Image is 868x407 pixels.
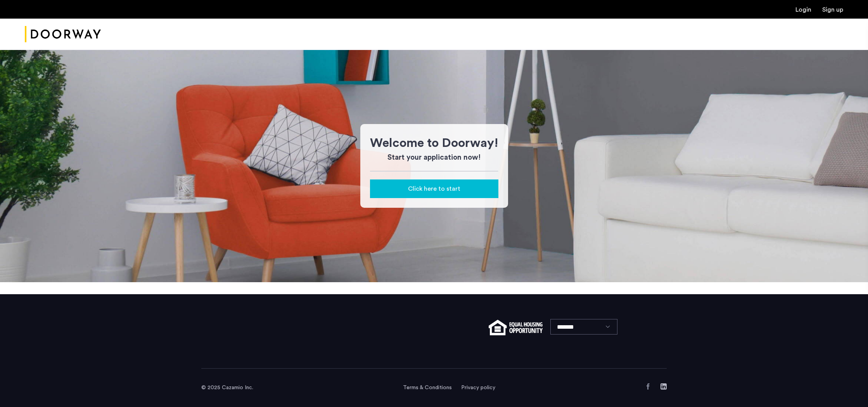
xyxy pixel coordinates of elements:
a: Privacy policy [461,384,495,391]
select: Language select [550,319,617,335]
button: button [370,179,498,198]
a: Registration [822,7,843,13]
img: logo [25,20,101,49]
img: equal-housing.png [489,320,543,335]
a: Login [795,7,811,13]
a: Facebook [645,383,651,390]
a: LinkedIn [661,383,667,390]
h1: Welcome to Doorway! [370,134,498,152]
h3: Start your application now! [370,152,498,163]
a: Terms and conditions [403,384,452,391]
span: Click here to start [408,184,460,193]
a: Cazamio Logo [25,20,101,49]
span: © 2025 Cazamio Inc. [201,385,253,390]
